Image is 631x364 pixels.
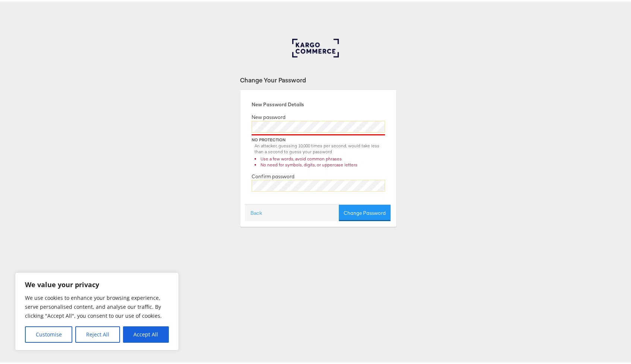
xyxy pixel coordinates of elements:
[250,208,262,215] a: Back
[252,135,385,141] div: No Protection
[15,271,179,349] div: We value your privacy
[252,100,385,107] div: New Password Details
[255,160,385,166] li: No need for symbols, digits, or uppercase letters
[255,154,385,160] li: Use a few words, avoid common phrases
[75,325,120,341] button: Reject All
[240,74,397,83] div: Change Your Password
[25,292,169,319] p: We use cookies to enhance your browsing experience, serve personalised content, and analyse our t...
[255,141,385,154] div: An attacker, guessing 10,000 times per second, would take less than a second to guess your password
[25,279,169,288] p: We value your privacy
[25,325,72,341] button: Customise
[252,112,285,119] label: New password
[252,172,294,179] label: Confirm password
[339,203,391,220] button: Change Password
[123,325,169,341] button: Accept All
